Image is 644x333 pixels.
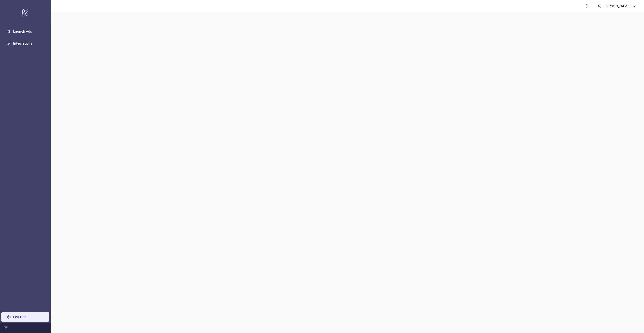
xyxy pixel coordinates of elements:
a: Integrations [13,41,32,45]
a: Launch Ads [13,29,32,33]
span: bell [585,4,589,8]
span: user [598,4,601,8]
span: down [632,4,636,8]
span: menu-fold [4,326,8,330]
a: Settings [13,315,26,319]
div: [PERSON_NAME] [601,3,632,9]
